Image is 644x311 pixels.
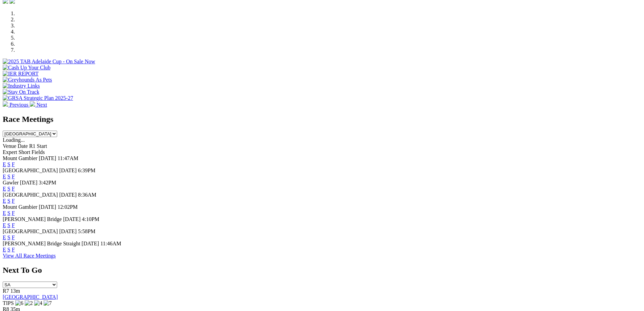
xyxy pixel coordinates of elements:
span: Loading... [3,137,25,143]
a: S [7,247,10,252]
span: [DATE] [39,155,56,161]
span: [DATE] [59,228,77,234]
span: [DATE] [81,241,99,246]
img: Stay On Track [3,89,39,95]
span: Gawler [3,180,19,185]
a: F [12,174,15,179]
span: [DATE] [59,192,77,198]
img: Industry Links [3,83,40,89]
a: E [3,198,6,204]
span: [DATE] [20,180,38,185]
a: F [12,235,15,240]
a: F [12,186,15,192]
a: S [7,210,10,216]
img: Cash Up Your Club [3,65,50,71]
span: [GEOGRAPHIC_DATA] [3,228,58,234]
span: Mount Gambier [3,155,38,161]
span: 4:10PM [82,216,99,222]
a: [GEOGRAPHIC_DATA] [3,294,58,300]
img: 6 [15,300,23,306]
a: S [7,198,10,204]
a: E [3,186,6,192]
span: 5:58PM [78,228,96,234]
a: F [12,210,15,216]
img: Greyhounds As Pets [3,77,52,83]
span: TIPS [3,300,14,306]
span: [GEOGRAPHIC_DATA] [3,168,58,173]
a: E [3,210,6,216]
span: [DATE] [59,168,77,173]
a: E [3,174,6,179]
a: Next [30,102,47,108]
span: Date [18,143,28,149]
span: Expert [3,149,17,155]
span: 11:47AM [57,155,78,161]
a: S [7,174,10,179]
span: [DATE] [63,216,81,222]
span: Previous [9,102,28,108]
span: Venue [3,143,16,149]
span: 3:42PM [39,180,56,185]
img: 2 [25,300,33,306]
span: R7 [3,288,9,294]
span: 6:39PM [78,168,96,173]
span: 8:36AM [78,192,96,198]
a: F [12,247,15,252]
img: IER REPORT [3,71,39,77]
h2: Next To Go [3,266,641,275]
span: Mount Gambier [3,204,38,210]
a: E [3,161,6,167]
img: chevron-left-pager-white.svg [3,101,8,107]
a: S [7,186,10,192]
a: View All Race Meetings [3,253,56,259]
a: F [12,161,15,167]
span: Fields [31,149,45,155]
img: 2025 TAB Adelaide Cup - On Sale Now [3,59,95,65]
a: S [7,235,10,240]
img: 7 [44,300,52,306]
img: GRSA Strategic Plan 2025-27 [3,95,73,101]
a: S [7,161,10,167]
span: [PERSON_NAME] Bridge [3,216,62,222]
span: [PERSON_NAME] Bridge Straight [3,241,80,246]
img: chevron-right-pager-white.svg [30,101,35,107]
a: F [12,222,15,228]
span: [DATE] [39,204,56,210]
a: Previous [3,102,30,108]
span: Next [37,102,47,108]
a: E [3,222,6,228]
img: 4 [34,300,42,306]
a: E [3,247,6,252]
span: 11:46AM [100,241,121,246]
span: Short [19,149,30,155]
span: R1 Start [29,143,47,149]
a: F [12,198,15,204]
a: S [7,222,10,228]
a: E [3,235,6,240]
span: 13m [10,288,20,294]
span: [GEOGRAPHIC_DATA] [3,192,58,198]
h2: Race Meetings [3,115,641,124]
span: 12:02PM [57,204,78,210]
